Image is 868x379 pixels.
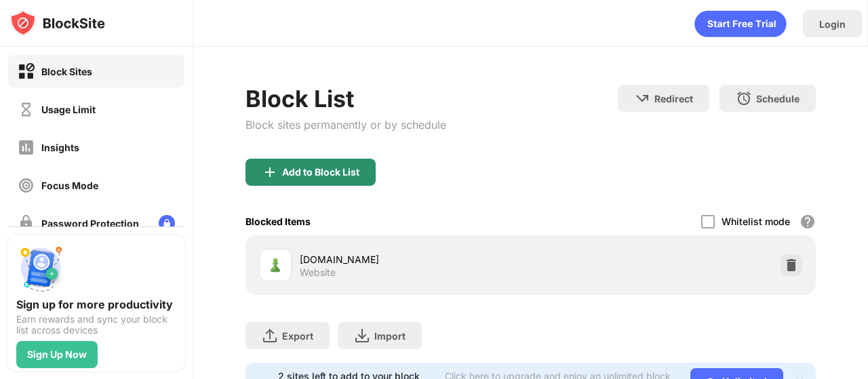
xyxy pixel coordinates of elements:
[27,349,87,360] div: Sign Up Now
[18,63,35,80] img: block-on.svg
[16,243,65,292] img: push-signup.svg
[18,177,35,194] img: focus-off.svg
[159,215,175,231] img: lock-menu.svg
[245,118,446,132] div: Block sites permanently or by schedule
[694,10,787,37] div: animation
[300,266,336,279] div: Website
[18,101,35,118] img: time-usage-off.svg
[300,252,531,266] div: [DOMAIN_NAME]
[41,66,92,77] div: Block Sites
[41,180,98,191] div: Focus Mode
[245,85,446,113] div: Block List
[41,104,96,115] div: Usage Limit
[819,18,846,30] div: Login
[18,139,35,156] img: insights-off.svg
[18,215,35,232] img: password-protection-off.svg
[654,93,693,104] div: Redirect
[267,257,283,273] img: favicons
[756,93,800,104] div: Schedule
[374,330,406,342] div: Import
[245,216,311,227] div: Blocked Items
[282,330,313,342] div: Export
[9,9,105,37] img: logo-blocksite.svg
[722,216,790,227] div: Whitelist mode
[16,298,176,311] div: Sign up for more productivity
[41,142,79,153] div: Insights
[282,167,359,178] div: Add to Block List
[16,314,176,336] div: Earn rewards and sync your block list across devices
[41,218,139,229] div: Password Protection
